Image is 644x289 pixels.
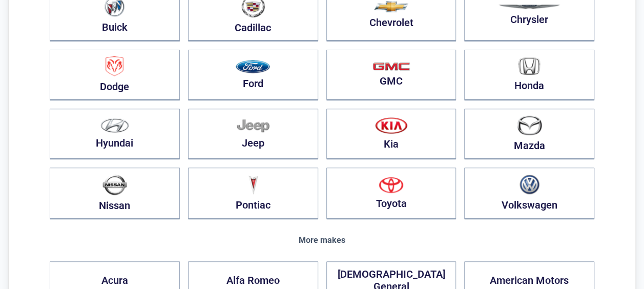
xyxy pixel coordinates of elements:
[464,168,594,219] button: Volkswagen
[464,109,594,159] button: Mazda
[464,50,594,100] button: Honda
[326,50,456,100] button: GMC
[188,109,318,159] button: Jeep
[188,50,318,100] button: Ford
[50,168,180,219] button: Nissan
[326,168,456,219] button: Toyota
[188,168,318,219] button: Pontiac
[50,236,594,245] div: More makes
[326,109,456,159] button: Kia
[50,50,180,100] button: Dodge
[50,109,180,159] button: Hyundai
